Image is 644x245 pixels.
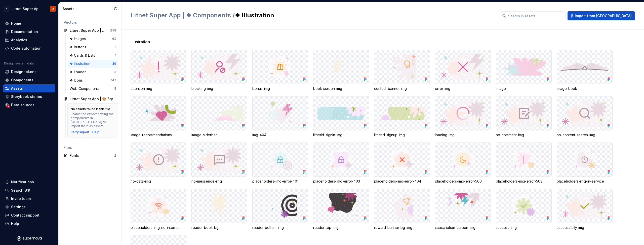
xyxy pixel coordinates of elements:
[11,46,42,51] div: Code automation
[11,204,26,209] div: Settings
[112,37,116,41] div: 62
[131,179,186,184] div: no-data-img
[435,132,491,137] div: loading-img
[71,130,89,134] button: Retry import
[3,178,55,186] button: Notifications
[11,213,39,218] div: Contact support
[131,11,494,19] h2: ❖ Illustration
[252,225,308,230] div: reader-bottom-img
[70,36,88,41] div: ❖ Images
[252,86,308,91] div: bonus-img
[64,20,116,25] div: Vectors
[252,179,308,184] div: placeholders-img-error-401
[70,53,97,58] div: ❖ Cards & Lists
[575,13,632,18] span: Import from [GEOGRAPHIC_DATA]
[11,94,42,99] div: Storybook stories
[435,86,491,91] div: error-img
[3,211,55,219] button: Contact support
[557,86,613,91] div: image-book
[63,6,112,11] div: Assets
[3,195,55,203] a: Invite team
[62,95,118,103] a: Litnet Super App | 🎨 Styles
[3,101,55,109] a: Data sources
[3,203,55,211] a: Settings
[3,36,55,44] a: Analytics
[3,44,55,52] a: Code automation
[557,132,613,137] div: no-content-search-img
[3,19,55,27] a: Home
[11,78,33,83] div: Components
[68,51,118,59] a: ❖ Cards & Lists1
[71,107,110,111] div: No assets found in this file
[11,29,38,34] div: Documentation
[68,35,118,43] a: ❖ Images62
[191,86,247,91] div: blocking-img
[496,132,552,137] div: no-comment-img
[11,86,23,91] div: Assets
[70,69,88,75] div: ❖ Loader
[68,68,118,76] a: ❖ Loader3
[115,45,116,49] div: 1
[374,132,430,137] div: litnetid-signup-img
[12,6,44,11] div: Litnet Super App 2.0.
[11,38,27,43] div: Analytics
[374,225,430,230] div: reward-banner-bg-img
[70,153,114,158] div: Fonts
[3,28,55,36] a: Documentation
[4,61,34,65] div: Design system data
[70,96,116,101] div: Litnet Super App | 🎨 Styles
[70,45,88,50] div: ❖ Buttons
[17,236,42,241] a: Supernova Logo
[68,76,118,84] a: ❖ Icons147
[374,86,430,91] div: contest-banner-img
[68,60,118,68] a: ❖ Illustration39
[70,78,85,83] div: ❖ Icons
[313,179,369,184] div: placeholders-img-error-403
[374,179,430,184] div: placeholders-img-error-404
[11,69,36,74] div: Design tokens
[3,220,55,228] button: Help
[68,85,118,93] a: Web Components5
[191,225,247,230] div: reader-book-bg
[70,86,102,91] div: Web Components
[11,196,31,201] div: Invite team
[1,3,57,14] button: KLitnet Super App 2.0.D
[111,78,116,82] div: 147
[131,86,186,91] div: attention-img
[114,87,116,91] div: 5
[3,84,55,92] a: Assets
[114,154,116,158] div: 2
[52,7,54,11] div: D
[131,12,235,19] span: Litnet Super App | ❖ Components /
[496,225,552,230] div: success-img
[92,130,99,134] a: Help
[71,112,115,128] div: Enable the export setting for components in [GEOGRAPHIC_DATA] to import them as assets.
[252,132,308,137] div: img-404
[11,180,34,185] div: Notifications
[435,225,491,230] div: subscription-screen-img
[3,93,55,101] a: Storybook stories
[70,61,92,66] div: ❖ Illustration
[131,39,150,45] span: Illustration
[11,21,21,26] div: Home
[506,11,566,20] input: Search in assets...
[496,179,552,184] div: placeholders-img-error-503
[3,186,55,194] button: Search ⌘K
[4,6,10,12] div: K
[64,145,116,150] div: Files
[110,28,116,32] div: 258
[3,68,55,76] a: Design tokens
[70,28,107,33] div: Litnet Super App | ❖ Components
[131,225,186,230] div: placeholders-img-no-internet
[313,132,369,137] div: litnetid-signin-img
[68,43,118,51] a: ❖ Buttons1
[557,225,613,230] div: successfully-img
[11,102,34,108] div: Data sources
[568,11,635,20] button: Import from [GEOGRAPHIC_DATA]
[496,86,552,91] div: image
[112,62,116,66] div: 39
[114,70,116,74] div: 3
[313,86,369,91] div: book-screen-img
